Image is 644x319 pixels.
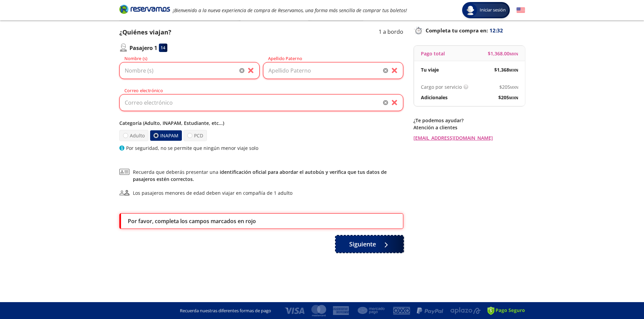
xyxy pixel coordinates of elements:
[119,130,148,141] label: Adulto
[133,189,292,196] div: Los pasajeros menores de edad deben viajar en compañía de 1 adulto
[184,130,207,141] label: PCD
[413,134,525,141] a: [EMAIL_ADDRESS][DOMAIN_NAME]
[133,168,403,183] span: Recuerda que deberás presentar una
[119,94,403,111] input: Correo electrónico
[509,51,518,56] small: MXN
[421,83,462,90] p: Cargo por servicio
[413,124,525,131] p: Atención a clientes
[133,169,387,182] a: identificación oficial para abordar el autobús y verifica que tus datos de pasajeros estén correc...
[413,117,525,124] p: ¿Te podemos ayudar?
[336,236,403,252] button: Siguiente
[421,50,445,57] p: Pago total
[159,44,167,52] div: 14
[119,119,403,127] p: Categoría (Adulto, INAPAM, Estudiante, etc...)
[128,217,256,225] p: Por favor, completa los campos marcados en rojo
[509,68,518,73] small: MXN
[499,83,518,90] span: $ 205
[517,6,525,15] button: English
[173,7,407,14] em: ¡Bienvenido a la nueva experiencia de compra de Reservamos, una forma más sencilla de comprar tus...
[119,28,171,37] p: ¿Quiénes viajan?
[379,28,403,37] p: 1 a bordo
[263,62,403,79] input: Apellido Paterno
[119,4,170,14] i: Brand Logo
[477,7,508,14] span: Iniciar sesión
[494,66,518,73] span: $ 1,368
[129,44,157,52] p: Pasajero 1
[150,130,182,141] label: INAPAM
[510,85,518,90] small: MXN
[180,308,271,314] p: Recuerda nuestras diferentes formas de pago
[413,26,525,35] p: Completa tu compra en :
[119,62,260,79] input: Nombre (s)
[488,50,518,57] span: $ 1,368.00
[119,4,170,16] a: Brand Logo
[349,240,376,249] span: Siguiente
[490,27,503,34] span: 12:32
[421,94,448,101] p: Adicionales
[421,66,439,73] p: Tu viaje
[126,144,258,152] p: Por seguridad, no se permite que ningún menor viaje solo
[509,95,518,100] small: MXN
[498,94,518,101] span: $ 205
